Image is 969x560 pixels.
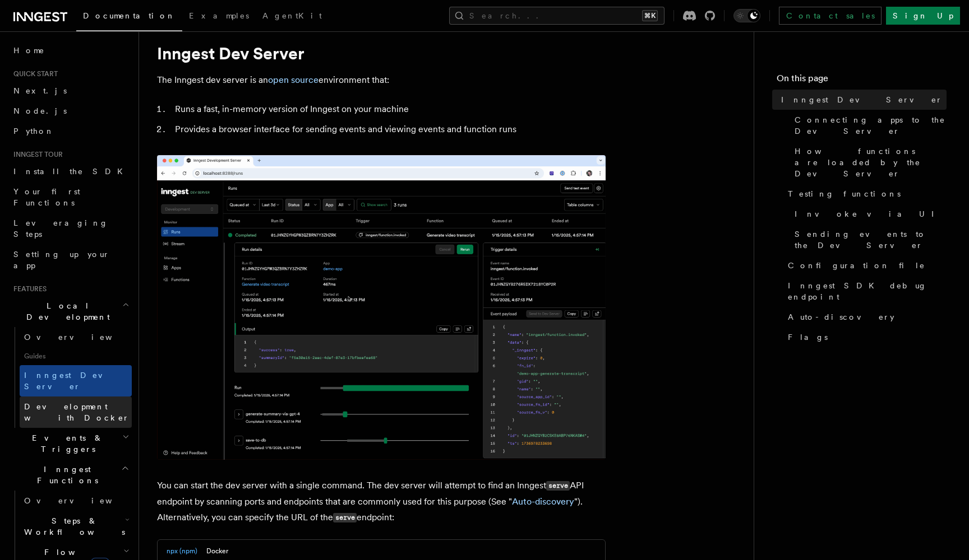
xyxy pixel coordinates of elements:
span: Steps & Workflows [20,515,125,538]
a: Inngest Dev Server [20,365,132,396]
p: You can start the dev server with a single command. The dev server will attempt to find an Innges... [157,478,606,526]
span: Overview [24,333,140,342]
a: Examples [182,3,256,30]
kbd: ⌘K [642,10,658,21]
button: Toggle dark mode [733,9,760,22]
a: How functions are loaded by the Dev Server [790,141,947,184]
span: Node.js [13,106,67,115]
span: Examples [189,11,249,20]
code: serve [333,513,357,522]
span: Setting up your app [13,250,110,270]
span: Configuration file [788,260,925,271]
span: Sending events to the Dev Server [795,228,947,251]
a: Node.js [9,101,132,121]
span: Overview [24,496,140,505]
button: Local Development [9,296,132,327]
a: Your first Functions [9,181,132,213]
span: Quick start [9,69,58,78]
a: Documentation [76,3,182,31]
p: The Inngest dev server is an environment that: [157,72,606,88]
a: Invoke via UI [790,204,947,224]
a: Testing functions [783,184,947,204]
span: Local Development [9,300,122,323]
a: Install the SDK [9,161,132,181]
span: How functions are loaded by the Dev Server [795,146,947,179]
a: Flags [783,327,947,347]
button: Steps & Workflows [20,511,132,542]
span: Guides [20,347,132,365]
div: Local Development [9,327,132,428]
a: Next.js [9,81,132,101]
a: Setting up your app [9,244,132,276]
a: Inngest Dev Server [777,90,947,110]
a: Python [9,121,132,141]
span: Leveraging Steps [13,218,108,239]
span: Inngest tour [9,150,63,159]
span: Flags [788,332,828,343]
a: Sign Up [886,7,960,25]
a: Home [9,40,132,60]
a: Inngest SDK debug endpoint [783,276,947,307]
span: AgentKit [262,11,322,20]
a: Sending events to the Dev Server [790,224,947,255]
span: Features [9,284,47,293]
span: Development with Docker [24,402,130,422]
a: Connecting apps to the Dev Server [790,110,947,141]
img: Dev Server Demo [157,155,606,460]
a: Auto-discovery [783,307,947,327]
a: Overview [20,491,132,511]
span: Documentation [83,11,176,20]
a: Auto-discovery [512,496,574,507]
span: Install the SDK [13,167,130,176]
button: Inngest Functions [9,459,132,491]
a: Development with Docker [20,396,132,428]
span: Invoke via UI [795,208,944,220]
span: Events & Triggers [9,432,122,455]
span: Auto-discovery [788,311,894,323]
li: Runs a fast, in-memory version of Inngest on your machine [172,101,606,117]
span: Inngest SDK debug endpoint [788,280,947,302]
button: Search...⌘K [449,7,665,25]
a: Leveraging Steps [9,213,132,244]
a: open source [268,74,319,85]
span: Your first Functions [13,187,80,207]
span: Home [13,45,45,56]
li: Provides a browser interface for sending events and viewing events and function runs [172,122,606,137]
span: Testing functions [788,188,901,199]
span: Next.js [13,86,67,95]
button: Events & Triggers [9,428,132,459]
span: Connecting apps to the Dev Server [795,114,947,137]
code: serve [546,481,570,491]
a: AgentKit [256,3,329,30]
a: Contact sales [779,7,882,25]
h4: On this page [777,72,947,90]
h1: Inngest Dev Server [157,43,606,63]
span: Python [13,127,54,136]
span: Inngest Dev Server [24,371,120,391]
span: Inngest Functions [9,464,121,486]
a: Overview [20,327,132,347]
a: Configuration file [783,255,947,276]
span: Inngest Dev Server [781,94,943,105]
